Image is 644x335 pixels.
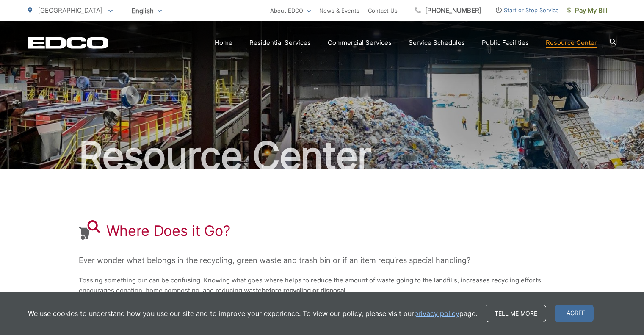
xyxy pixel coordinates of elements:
a: Contact Us [368,6,398,16]
strong: before recycling or disposal [262,286,345,294]
a: privacy policy [414,308,459,318]
a: About EDCO [270,6,311,16]
h1: Where Does it Go? [106,222,230,239]
a: Commercial Services [328,38,392,48]
p: Ever wonder what belongs in the recycling, green waste and trash bin or if an item requires speci... [79,254,566,267]
span: Pay My Bill [567,6,608,16]
a: Public Facilities [482,38,529,48]
p: We use cookies to understand how you use our site and to improve your experience. To view our pol... [28,308,477,318]
a: Service Schedules [409,38,465,48]
a: Residential Services [249,38,311,48]
a: News & Events [319,6,359,16]
span: English [125,3,168,18]
h2: Resource Center [28,135,616,177]
a: Resource Center [546,38,597,48]
a: EDCD logo. Return to the homepage. [28,37,108,49]
span: [GEOGRAPHIC_DATA] [38,6,102,14]
a: Home [215,38,232,48]
span: I agree [555,305,594,322]
a: Tell me more [486,305,546,322]
p: Tossing something out can be confusing. Knowing what goes where helps to reduce the amount of was... [79,275,566,296]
